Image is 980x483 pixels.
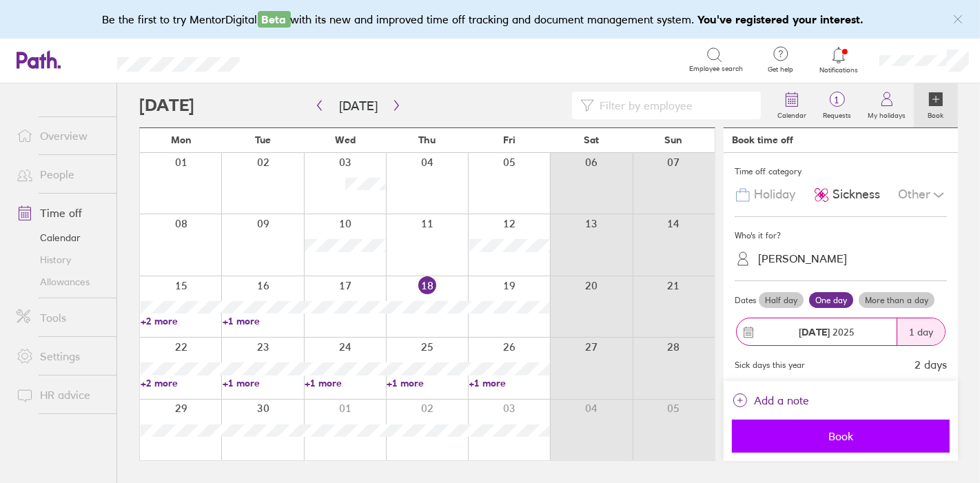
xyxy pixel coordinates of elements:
[735,161,947,182] div: Time off category
[915,358,947,371] div: 2 days
[6,122,116,150] a: Overview
[809,292,853,309] label: One day
[141,377,221,389] a: +2 more
[769,107,815,120] label: Calendar
[754,187,795,202] span: Holiday
[815,83,859,127] a: 1Requests
[817,45,861,74] a: Notifications
[735,296,756,305] span: Dates
[387,377,467,389] a: +1 more
[815,94,859,105] span: 1
[754,389,809,411] span: Add a note
[735,311,947,353] button: [DATE] 20251 day
[897,318,945,345] div: 1 day
[758,65,803,74] span: Get help
[817,66,861,74] span: Notifications
[859,292,935,309] label: More than a day
[732,420,950,453] button: Book
[255,134,271,145] span: Tue
[742,430,940,442] span: Book
[6,342,116,370] a: Settings
[258,11,291,28] span: Beta
[223,315,303,327] a: +1 more
[418,134,436,145] span: Thu
[898,182,947,208] div: Other
[277,53,312,65] div: Search
[503,134,515,145] span: Fri
[735,360,805,370] div: Sick days this year
[103,11,878,28] div: Be the first to try MentorDigital with its new and improved time off tracking and document manage...
[859,107,914,120] label: My holidays
[6,381,116,409] a: HR advice
[6,304,116,331] a: Tools
[833,187,880,202] span: Sickness
[6,271,116,293] a: Allowances
[305,377,385,389] a: +1 more
[920,107,952,120] label: Book
[799,327,855,338] span: 2025
[698,12,864,26] b: You've registered your interest.
[732,134,793,145] div: Book time off
[328,94,389,117] button: [DATE]
[689,65,743,73] span: Employee search
[732,389,809,411] button: Add a note
[171,134,192,145] span: Mon
[6,249,116,271] a: History
[914,83,958,127] a: Book
[769,83,815,127] a: Calendar
[335,134,356,145] span: Wed
[735,225,947,246] div: Who's it for?
[758,252,847,265] div: [PERSON_NAME]
[799,326,830,338] strong: [DATE]
[584,134,599,145] span: Sat
[859,83,914,127] a: My holidays
[6,161,116,188] a: People
[815,107,859,120] label: Requests
[6,227,116,249] a: Calendar
[759,292,804,309] label: Half day
[594,92,753,119] input: Filter by employee
[664,134,682,145] span: Sun
[141,315,221,327] a: +2 more
[223,377,303,389] a: +1 more
[469,377,550,389] a: +1 more
[6,199,116,227] a: Time off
